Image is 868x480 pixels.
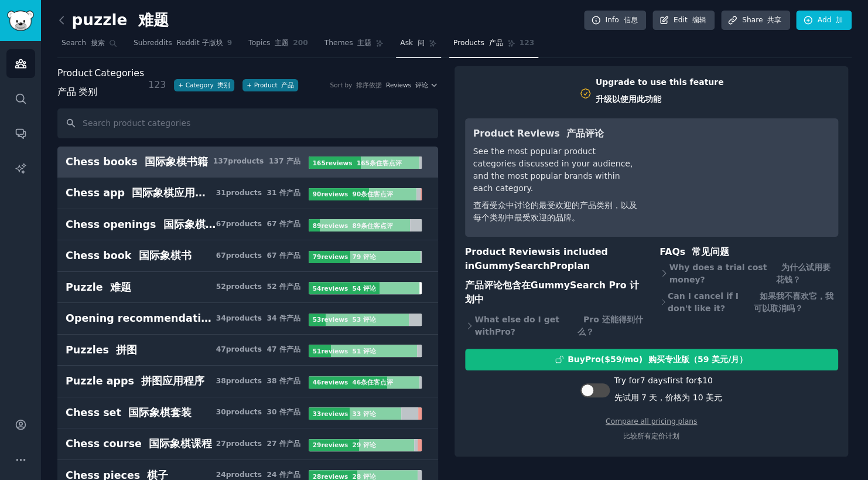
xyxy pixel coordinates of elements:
font: 53 评论 [352,316,375,323]
div: 47 product s [216,345,300,355]
button: +Product 产品 [242,79,298,91]
font: 79 评论 [352,253,375,260]
div: Chess book [66,248,192,263]
a: Chess openings 国际象棋开局67products 67 件产品89reviews 89条住客点评 [57,209,438,241]
div: 67 product s [216,251,300,261]
font: 国际象棋课程 [149,438,212,450]
font: 主题 [357,39,371,47]
font: 产品评论包含在 中 [465,280,639,305]
a: Chess app 国际象棋应用程序31products 31 件产品90reviews 90条住客点评 [57,178,438,209]
font: 产品 [281,81,294,88]
font: 先试用 7 天，价格为 10 美元 [614,393,722,402]
a: Puzzles 拼图47products 47 件产品51reviews 51 评论 [57,335,438,366]
div: Chess course [66,437,212,451]
div: Upgrade to use this feature [596,76,724,110]
span: GummySearch Pro [474,260,567,271]
div: Puzzles [66,343,137,358]
font: 类别 [217,81,230,88]
font: 47 件产品 [266,345,300,353]
span: Subreddits [134,38,223,49]
div: Chess app [66,186,216,200]
span: 123 [520,38,535,49]
font: 67 件产品 [266,220,300,228]
span: Products [453,38,503,49]
font: Reddit 子版块 [176,39,223,47]
b: 54 review s [313,285,376,292]
b: 33 review s [313,410,376,417]
font: 查看受众中讨论的最受欢迎的产品类别，以及每个类别中最受欢迎的品牌。 [473,200,637,222]
font: 29 评论 [352,441,375,448]
span: Categories [57,66,144,104]
b: 29 review s [313,441,376,448]
a: Puzzle 难题52products 52 件产品54reviews 54 评论 [57,272,438,304]
font: 产品评论 [566,128,604,139]
div: Chess set [66,406,192,420]
a: Add 加 [796,11,852,30]
div: Opening recommendations [66,311,216,326]
h2: puzzle [57,11,169,30]
font: 34 件产品 [266,314,300,322]
font: 加 [836,16,843,24]
a: Chess course 国际象棋课程27products 27 件产品29reviews 29 评论 [57,428,438,460]
font: 难题 [138,11,169,29]
font: 编辑 [692,16,706,24]
font: 共享 [767,16,781,24]
font: 升级以使用此功能 [596,94,661,104]
span: Themes [324,38,371,49]
font: 国际象棋书籍 [145,156,208,168]
font: 国际象棋套装 [128,407,192,418]
div: Try for 7 days first for $10 [614,375,722,408]
font: 28 评论 [352,473,375,480]
a: Edit 编辑 [652,11,715,30]
font: 主题 [275,39,289,47]
font: 购买专业版（59 美元/月） [648,355,747,364]
font: 比较所有定价计划 [623,432,679,440]
div: Puzzle [66,280,131,295]
span: + [178,81,183,89]
div: Sort by [330,81,381,89]
a: Topics 主题200 [244,34,312,58]
font: 52 件产品 [266,282,300,291]
div: 38 product s [216,376,300,387]
font: 24 件产品 [266,471,300,479]
button: BuyPro($59/mo) 购买专业版（59 美元/月） [465,349,838,370]
div: Chess books [66,155,208,169]
a: +Category 类别 [174,79,234,91]
h3: FAQs [659,245,838,260]
span: Search [61,38,105,49]
font: 排序依据 [356,81,382,88]
font: 如果我不喜欢它，我可以取消吗？ [753,291,833,313]
span: GummySearch Pro 计划 [465,280,639,305]
div: Can I cancel if I don't like it? [659,288,838,316]
b: 90 review s [313,190,393,198]
font: 137 产品 [269,157,300,165]
span: 9 [227,38,233,49]
div: Why does a trial cost money? [659,259,838,288]
font: 51 评论 [352,348,375,355]
div: 30 product s [216,407,300,418]
font: 165条住客点评 [357,159,402,166]
div: What else do I get with Pro ? [465,312,644,341]
img: GummySearch logo [7,11,34,31]
font: 31 件产品 [266,189,300,197]
b: 89 review s [313,222,393,229]
font: 问 [418,39,425,47]
div: 137 product s [213,156,300,167]
a: Info 信息 [584,11,646,30]
span: 123 [148,79,166,90]
span: Product [57,66,93,81]
a: Ask 问 [396,34,441,58]
span: + [247,81,252,89]
font: 为什么试用要花钱？ [775,263,831,284]
a: Opening recommendations34products 34 件产品53reviews 53 评论 [57,303,438,335]
font: 38 件产品 [266,377,300,385]
a: Themes 主题 [320,34,388,58]
span: 200 [293,38,308,49]
font: 国际象棋应用程序 [132,187,216,199]
font: 54 评论 [352,285,375,292]
div: Chess openings [66,217,216,232]
span: Topics [248,38,289,49]
a: Subreddits Reddit 子版块9 [129,34,236,58]
div: See the most popular product categories discussed in your audience, and the most popular brands w... [473,145,638,229]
